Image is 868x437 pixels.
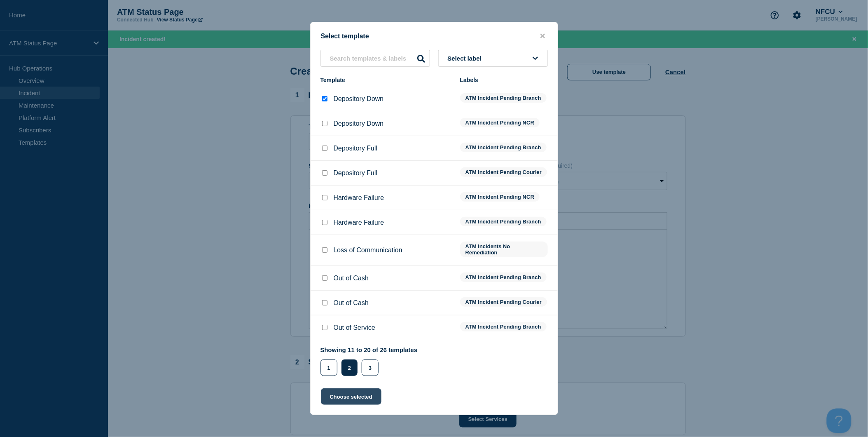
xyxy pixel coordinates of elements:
[322,247,328,253] input: Loss of Communication checkbox
[460,242,548,257] span: ATM Incidents No Remediation
[321,77,452,83] div: Template
[322,170,328,176] input: Depository Full checkbox
[334,120,384,127] p: Depository Down
[321,50,430,67] input: Search templates & labels
[460,322,547,331] span: ATM Incident Pending Branch
[342,359,358,376] button: 2
[334,145,378,152] p: Depository Full
[321,346,418,353] p: Showing 11 to 20 of 26 templates
[460,297,547,307] span: ATM Incident Pending Courier
[460,273,547,282] span: ATM Incident Pending Branch
[334,169,378,177] p: Depository Full
[322,121,328,126] input: Depository Down checkbox
[460,77,548,83] div: Labels
[311,32,558,40] div: Select template
[334,219,384,226] p: Hardware Failure
[321,388,381,405] button: Choose selected
[322,96,328,101] input: Depository Down checkbox
[334,247,402,254] p: Loss of Communication
[322,220,328,225] input: Hardware Failure checkbox
[322,195,328,200] input: Hardware Failure checkbox
[438,50,548,67] button: Select label
[322,325,328,330] input: Out of Service checkbox
[460,93,547,103] span: ATM Incident Pending Branch
[322,275,328,281] input: Out of Cash checkbox
[321,359,337,376] button: 1
[460,217,547,226] span: ATM Incident Pending Branch
[460,167,547,177] span: ATM Incident Pending Courier
[334,324,375,331] p: Out of Service
[538,32,547,40] button: close button
[460,143,547,152] span: ATM Incident Pending Branch
[334,275,369,282] p: Out of Cash
[322,300,328,305] input: Out of Cash checkbox
[362,359,379,376] button: 3
[334,95,384,103] p: Depository Down
[460,192,540,202] span: ATM Incident Pending NCR
[460,118,540,127] span: ATM Incident Pending NCR
[334,299,369,307] p: Out of Cash
[448,55,485,62] span: Select label
[322,146,328,151] input: Depository Full checkbox
[334,194,384,202] p: Hardware Failure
